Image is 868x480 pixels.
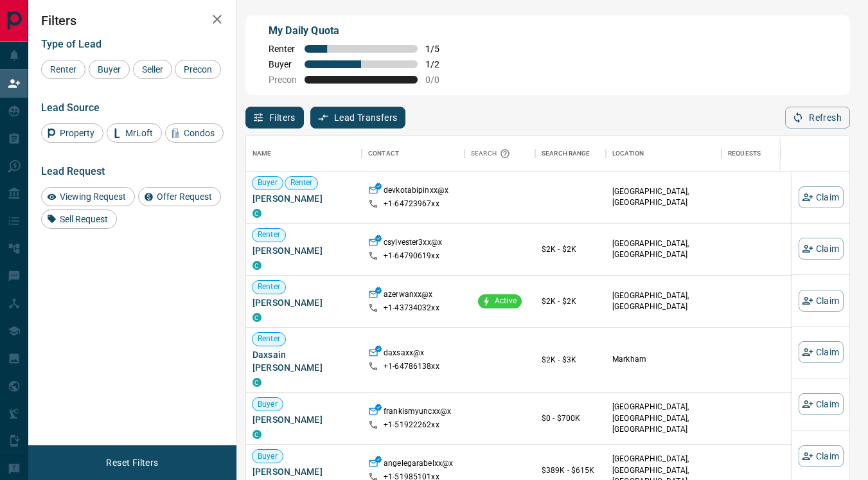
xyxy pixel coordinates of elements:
[384,420,439,431] p: +1- 51922262xx
[384,361,439,372] p: +1- 64786138xx
[55,214,112,224] span: Sell Request
[606,136,722,172] div: Location
[252,399,283,410] span: Buyer
[41,123,103,143] div: Property
[542,413,599,424] p: $0 - $700K
[799,290,844,312] button: Claim
[98,452,166,474] button: Reset Filters
[285,177,318,188] span: Renter
[542,244,599,255] p: $2K - $2K
[384,289,432,303] p: azerwanxx@x
[542,136,590,172] div: Search Range
[46,64,81,75] span: Renter
[252,378,261,387] div: condos.ca
[252,430,261,439] div: condos.ca
[384,251,439,262] p: +1- 64790619xx
[252,209,261,218] div: condos.ca
[252,296,355,309] span: [PERSON_NAME]
[41,187,135,206] div: Viewing Request
[93,64,125,75] span: Buyer
[252,261,261,270] div: condos.ca
[269,23,454,39] p: My Daily Quota
[728,136,761,172] div: Requests
[41,102,100,114] span: Lead Source
[152,191,217,202] span: Offer Request
[384,199,439,209] p: +1- 64723967xx
[55,191,130,202] span: Viewing Request
[245,107,304,129] button: Filters
[425,44,454,54] span: 1 / 5
[612,238,715,260] p: [GEOGRAPHIC_DATA], [GEOGRAPHIC_DATA]
[535,136,606,172] div: Search Range
[41,38,102,50] span: Type of Lead
[612,354,715,365] p: Markham
[246,136,362,172] div: Name
[785,107,850,129] button: Refresh
[384,406,451,420] p: frankismyuncxx@x
[384,185,448,199] p: devkotabipinxx@x
[799,238,844,260] button: Claim
[269,44,297,54] span: Renter
[612,402,715,434] p: [GEOGRAPHIC_DATA], [GEOGRAPHIC_DATA], [GEOGRAPHIC_DATA]
[252,451,283,462] span: Buyer
[252,136,272,172] div: Name
[138,187,221,206] div: Offer Request
[269,75,297,85] span: Precon
[179,128,219,138] span: Condos
[41,209,117,229] div: Sell Request
[252,465,355,478] span: [PERSON_NAME]
[799,341,844,363] button: Claim
[252,348,355,374] span: Daxsain [PERSON_NAME]
[384,458,453,472] p: angelegarabelxx@x
[612,136,644,172] div: Location
[425,59,454,69] span: 1 / 2
[133,60,172,79] div: Seller
[121,128,157,138] span: MrLoft
[799,393,844,415] button: Claim
[252,313,261,322] div: condos.ca
[252,244,355,257] span: [PERSON_NAME]
[384,237,442,251] p: csylvester3xx@x
[542,465,599,476] p: $389K - $615K
[310,107,406,129] button: Lead Transfers
[490,296,522,307] span: Active
[252,333,285,344] span: Renter
[269,59,297,69] span: Buyer
[41,165,105,177] span: Lead Request
[89,60,130,79] div: Buyer
[179,64,217,75] span: Precon
[252,177,283,188] span: Buyer
[362,136,465,172] div: Contact
[384,348,424,361] p: daxsaxx@x
[612,290,715,312] p: [GEOGRAPHIC_DATA], [GEOGRAPHIC_DATA]
[722,136,837,172] div: Requests
[252,229,285,240] span: Renter
[107,123,162,143] div: MrLoft
[799,186,844,208] button: Claim
[41,13,224,28] h2: Filters
[384,303,439,314] p: +1- 43734032xx
[612,186,715,208] p: [GEOGRAPHIC_DATA], [GEOGRAPHIC_DATA]
[252,281,285,292] span: Renter
[799,445,844,467] button: Claim
[41,60,85,79] div: Renter
[252,413,355,426] span: [PERSON_NAME]
[471,136,513,172] div: Search
[425,75,454,85] span: 0 / 0
[542,354,599,366] p: $2K - $3K
[165,123,224,143] div: Condos
[252,192,355,205] span: [PERSON_NAME]
[55,128,99,138] span: Property
[542,296,599,307] p: $2K - $2K
[175,60,221,79] div: Precon
[137,64,168,75] span: Seller
[368,136,399,172] div: Contact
